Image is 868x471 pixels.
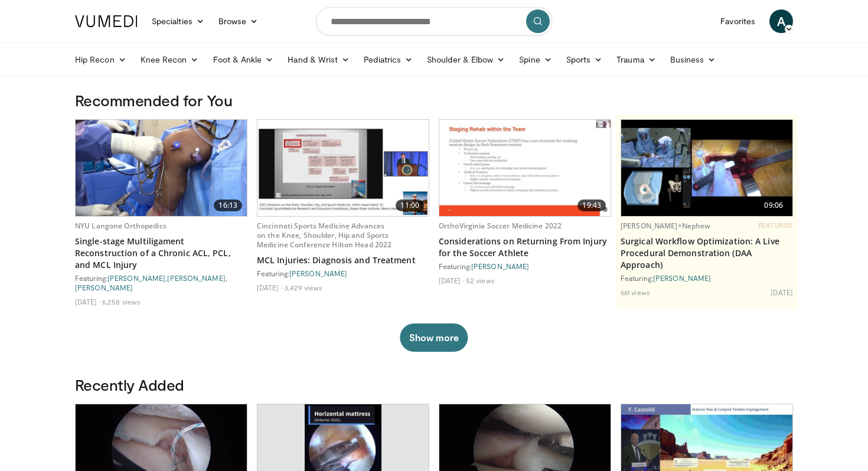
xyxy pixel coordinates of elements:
div: Featuring: [257,269,429,278]
a: A [769,9,793,33]
h3: Recommended for You [75,91,793,110]
a: [PERSON_NAME] [75,283,133,292]
a: Shoulder & Elbow [420,48,512,71]
img: 9590ff07-fbe8-48fd-8372-3a4e4d58419d.620x360_q85_upscale.jpg [257,120,429,216]
a: NYU Langone Orthopedics [75,221,167,231]
a: Hip Recon [68,48,133,71]
span: 09:06 [759,199,788,211]
h3: Recently Added [75,375,793,394]
a: Business [663,48,723,71]
a: Foot & Ankle [206,48,281,71]
span: 11:00 [396,199,424,211]
a: OrthoVirginia Soccer Medicine 2022 [439,221,562,231]
a: Sports [559,48,610,71]
li: [DATE] [439,276,464,285]
li: [DATE] [771,287,793,297]
a: 11:00 [257,120,429,216]
button: Show more [400,323,468,352]
div: Featuring: [439,261,611,271]
li: 3,429 views [284,283,322,292]
a: Knee Recon [133,48,206,71]
a: [PERSON_NAME] [471,262,529,270]
input: Search topics, interventions [316,7,552,35]
img: VuMedi Logo [75,15,138,27]
li: 6,258 views [102,297,141,306]
a: Pediatrics [357,48,420,71]
a: Cincinnati Sports Medicine Advances on the Knee, Shoulder, Hip and Sports Medicine Conference Hil... [257,221,391,250]
span: 19:43 [577,199,606,211]
a: Trauma [609,48,663,71]
img: bcfc90b5-8c69-4b20-afee-af4c0acaf118.620x360_q85_upscale.jpg [621,120,792,216]
a: 19:43 [439,120,611,216]
a: Surgical Workflow Optimization: A Live Procedural Demonstration (DAA Approach) [621,235,793,271]
a: Spine [512,48,559,71]
li: [DATE] [257,283,282,292]
img: ad0bd3d9-2ac2-4b25-9c44-384141dd66f6.jpg.620x360_q85_upscale.jpg [76,120,247,216]
li: [DATE] [75,297,100,306]
div: Featuring: [621,273,793,283]
a: MCL Injuries: Diagnosis and Treatment [257,254,429,266]
img: b620ebdb-6ac0-4300-bd91-7533120fb6d5.620x360_q85_upscale.jpg [439,120,611,216]
a: [PERSON_NAME]+Nephew [621,221,710,231]
a: [PERSON_NAME] [289,269,347,277]
a: 16:13 [76,120,247,216]
a: Hand & Wrist [280,48,357,71]
a: Considerations on Returning From Injury for the Soccer Athlete [439,235,611,259]
a: 09:06 [621,120,792,216]
div: Featuring: , , [75,273,247,292]
a: [PERSON_NAME] [653,274,711,282]
a: Browse [211,9,266,33]
a: [PERSON_NAME] [107,274,165,282]
span: 16:13 [214,199,242,211]
a: Specialties [145,9,211,33]
li: 52 views [466,276,495,285]
li: 661 views [621,287,650,297]
a: [PERSON_NAME] [167,274,225,282]
span: FEATURED [758,221,793,230]
a: Favorites [713,9,762,33]
a: Single-stage Multiligament Reconstruction of a Chronic ACL, PCL, and MCL Injury [75,235,247,271]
